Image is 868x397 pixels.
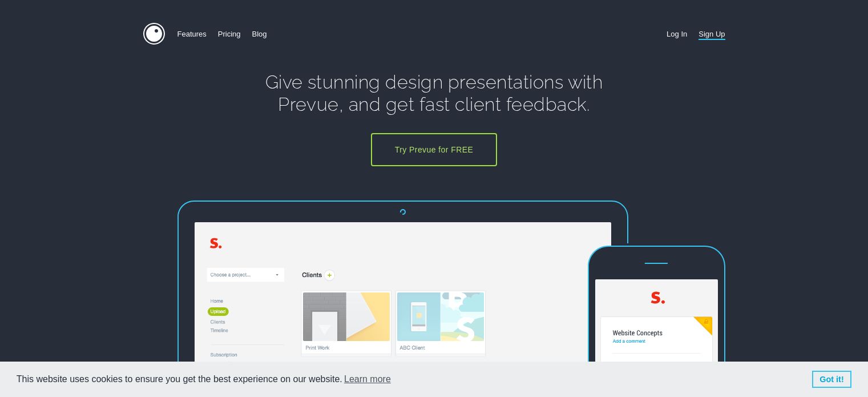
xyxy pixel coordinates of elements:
[812,371,851,388] a: dismiss cookie message
[143,23,165,45] img: Prevue
[17,372,803,386] span: This website uses cookies to ensure you get the best experience on our website.
[218,23,241,45] a: Pricing
[397,292,484,341] img: Clients
[177,23,207,45] a: Features
[252,23,267,45] a: Blog
[667,23,687,45] a: Log In
[303,292,390,341] img: Print
[699,23,725,45] a: Sign Up
[143,23,166,46] a: Home
[342,373,393,386] a: learn more about cookies
[371,133,497,166] a: Try Prevue for FREE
